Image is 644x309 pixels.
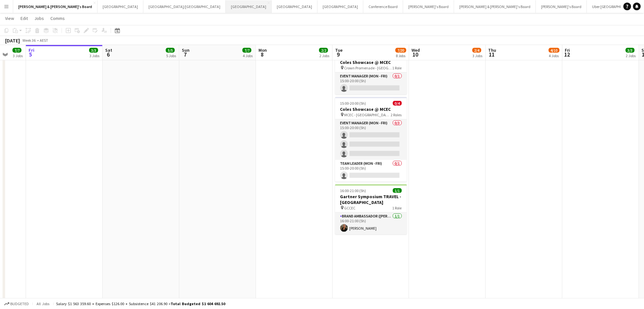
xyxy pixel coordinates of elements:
span: 7/7 [242,48,251,53]
span: Budgeted [10,302,29,306]
span: 2/2 [319,48,328,53]
a: Comms [48,14,67,22]
span: 7/20 [395,48,406,53]
div: 3 Jobs [13,53,23,58]
span: 1 Role [393,206,402,210]
button: Budgeted [3,300,30,307]
span: Week 36 [21,38,37,43]
span: Wed [412,47,420,53]
h3: Coles Showcase @ MCEC [335,106,407,112]
div: 8 Jobs [396,53,406,58]
span: Sat [105,47,112,53]
span: Fri [565,47,570,53]
div: Salary $1 563 359.60 + Expenses $126.00 + Subsistence $41 206.90 = [56,301,225,306]
span: 1 Role [393,66,402,70]
app-card-role: Team Leader (Mon - Fri)0/115:00-20:00 (5h) [335,160,407,182]
span: 0/4 [393,101,402,106]
app-card-role: Event Manager (Mon - Fri)0/115:00-20:00 (5h) [335,73,407,94]
span: 4/10 [549,48,560,53]
button: [GEOGRAPHIC_DATA] [272,0,318,13]
span: Total Budgeted $1 604 692.50 [171,301,225,306]
app-card-role: Event Manager (Mon - Fri)0/315:00-20:00 (5h) [335,119,407,160]
h3: Coles Showcase @ MCEC [335,59,407,65]
button: [PERSON_NAME]'s Board [536,0,587,13]
span: 6 [104,51,112,58]
div: 3 Jobs [89,53,99,58]
a: View [3,14,17,22]
span: 7/7 [13,48,21,53]
span: 2 Roles [391,112,402,117]
span: 5/5 [166,48,175,53]
div: 3 Jobs [473,53,483,58]
div: 2 Jobs [626,53,636,58]
span: Jobs [34,15,44,21]
span: 7 [181,51,190,58]
span: Crown Promenade - [GEOGRAPHIC_DATA] [344,66,393,70]
div: AEST [40,38,48,43]
span: 11 [487,51,496,58]
span: 3/3 [626,48,635,53]
div: 4 Jobs [243,53,253,58]
h3: Gartner Symposium TRAVEL - [GEOGRAPHIC_DATA] [335,194,407,205]
a: Jobs [32,14,47,22]
span: Comms [50,15,65,21]
button: Conference Board [363,0,403,13]
button: [GEOGRAPHIC_DATA] [97,0,143,13]
span: 3/3 [89,48,98,53]
span: MCEC - [GEOGRAPHIC_DATA] [344,112,391,117]
span: View [5,15,14,21]
span: 9 [334,51,343,58]
span: 5 [28,51,34,58]
span: Fri [29,47,34,53]
app-job-card: 15:00-20:00 (5h)0/4Coles Showcase @ MCEC MCEC - [GEOGRAPHIC_DATA]2 RolesEvent Manager (Mon - Fri)... [335,97,407,182]
span: 10 [411,51,420,58]
div: [DATE] [5,37,20,44]
button: [GEOGRAPHIC_DATA]/[GEOGRAPHIC_DATA] [143,0,226,13]
app-card-role: Brand Ambassador ([PERSON_NAME])1/116:00-21:00 (5h)[PERSON_NAME] [335,213,407,234]
span: 15:00-20:00 (5h) [340,101,366,106]
span: Mon [258,47,267,53]
span: Edit [21,15,28,21]
button: [GEOGRAPHIC_DATA] [226,0,272,13]
span: GCCEC [344,206,356,210]
button: Uber [GEOGRAPHIC_DATA] [587,0,641,13]
button: [PERSON_NAME] & [PERSON_NAME]'s Board [454,0,536,13]
span: Sun [182,47,190,53]
button: [GEOGRAPHIC_DATA] [318,0,363,13]
span: 8 [258,51,267,58]
span: Thu [488,47,496,53]
a: Edit [18,14,30,22]
div: 2 Jobs [319,53,329,58]
button: [PERSON_NAME]'s Board [403,0,454,13]
app-job-card: 16:00-21:00 (5h)1/1Gartner Symposium TRAVEL - [GEOGRAPHIC_DATA] GCCEC1 RoleBrand Ambassador ([PER... [335,184,407,234]
app-job-card: 15:00-20:00 (5h)0/1Coles Showcase @ MCEC Crown Promenade - [GEOGRAPHIC_DATA]1 RoleEvent Manager (... [335,50,407,94]
div: 5 Jobs [166,53,176,58]
span: 12 [564,51,570,58]
span: 1/1 [393,188,402,193]
span: 16:00-21:00 (5h) [340,188,366,193]
span: 2/4 [472,48,481,53]
span: All jobs [35,301,51,306]
button: [PERSON_NAME] & [PERSON_NAME]'s Board [13,0,97,13]
span: Tue [335,47,343,53]
div: 4 Jobs [549,53,559,58]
